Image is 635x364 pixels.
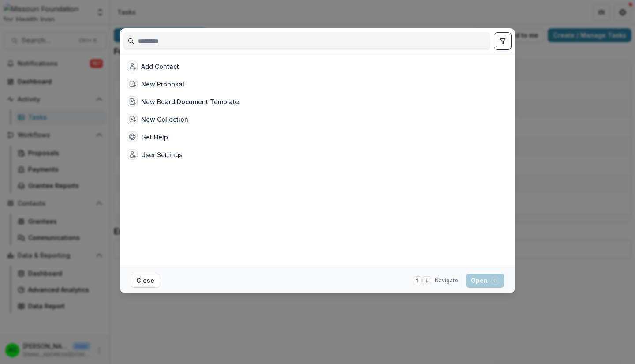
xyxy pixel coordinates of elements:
button: Open [466,274,504,288]
div: New Board Document Template [141,97,239,106]
button: Close [131,274,160,288]
div: Get Help [141,132,168,142]
span: Navigate [435,277,458,285]
div: New Proposal [141,79,184,89]
div: New Collection [141,115,188,124]
button: toggle filters [494,32,512,50]
div: User Settings [141,150,183,159]
div: Add Contact [141,62,179,71]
